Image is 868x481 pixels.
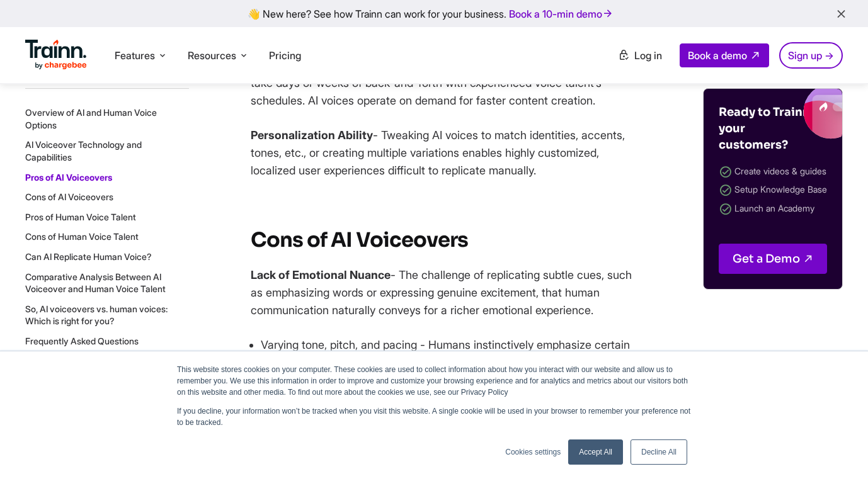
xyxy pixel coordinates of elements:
a: Pros of AI Voiceovers [25,171,112,182]
strong: Cons of AI Voiceovers [251,227,468,252]
span: Book a demo [688,49,747,62]
a: Frequently Asked Questions [25,336,139,346]
li: Setup Knowledge Base [719,181,827,200]
div: 👋 New here? See how Trainn can work for your business. [8,8,860,20]
li: Launch an Academy [719,200,827,218]
li: Varying tone, pitch, and pacing - Humans instinctively emphasize certain words, raise or lower th... [261,336,641,389]
p: - The challenge of replicating subtle cues, such as emphasizing words or expressing genuine excit... [251,266,641,319]
a: Sign up → [779,42,843,69]
span: Log in [634,49,662,62]
li: Create videos & guides [719,163,827,181]
a: Cons of Human Voice Talent [25,231,139,242]
a: So, AI voiceovers vs. human voices: Which is right for you? [25,303,168,327]
a: Comparative Analysis Between AI Voiceover and Human Voice Talent [25,271,166,294]
a: Book a 10-min demo [506,5,616,23]
span: Resources [188,48,236,62]
a: Accept All [568,439,623,465]
img: Trainn blogs [715,89,842,139]
strong: Lack of Emotional Nuance [251,268,391,281]
a: Cookies settings [505,446,561,458]
p: If you decline, your information won’t be tracked when you visit this website. A single cookie wi... [177,405,691,428]
a: Log in [610,44,670,67]
a: Can AI Replicate Human Voice? [25,251,152,262]
a: Pricing [269,49,301,62]
a: Pros of Human Voice Talent [25,212,136,222]
a: Book a demo [680,43,769,67]
a: Cons of AI Voiceovers [25,191,113,202]
span: Features [115,48,155,62]
a: Decline All [631,439,687,465]
strong: Personalization Ability [251,128,373,142]
a: Overview of AI and Human Voice Options [25,107,157,130]
a: AI Voiceover Technology and Capabilities [25,139,142,162]
p: - Tweaking AI voices to match identities, accents, tones, etc., or creating multiple variations e... [251,127,641,179]
a: Get a Demo [719,244,827,274]
p: This website stores cookies on your computer. These cookies are used to collect information about... [177,364,691,398]
img: Trainn Logo [25,40,87,70]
